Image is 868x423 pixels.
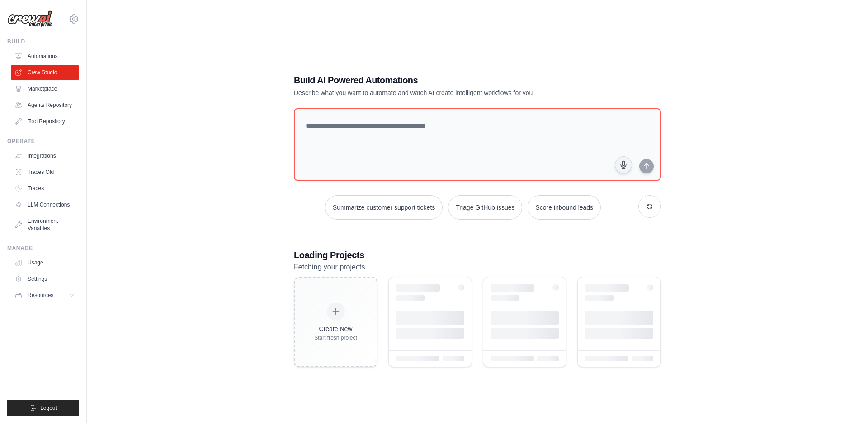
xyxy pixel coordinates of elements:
[314,334,357,341] div: Start fresh project
[11,114,79,129] a: Tool Repository
[7,10,52,28] img: Logo
[11,65,79,80] a: Crew Studio
[294,74,598,87] h1: Build AI Powered Automations
[40,404,57,412] span: Logout
[294,261,661,273] p: Fetching your projects...
[294,88,598,97] p: Describe what you want to automate and watch AI create intelligent workflows for you
[11,214,79,236] a: Environment Variables
[638,195,661,218] button: Get new suggestions
[294,249,661,261] h3: Loading Projects
[615,156,632,173] button: Click to speak your automation idea
[11,181,79,196] a: Traces
[11,82,79,96] a: Marketplace
[528,195,601,220] button: Score inbound leads
[11,98,79,112] a: Agents Repository
[11,197,79,212] a: LLM Connections
[7,138,79,145] div: Operate
[7,245,79,252] div: Manage
[325,195,443,220] button: Summarize customer support tickets
[11,288,79,303] button: Resources
[11,255,79,270] a: Usage
[7,400,79,416] button: Logout
[11,49,79,63] a: Automations
[7,38,79,45] div: Build
[11,149,79,163] a: Integrations
[11,165,79,179] a: Traces Old
[28,292,53,299] span: Resources
[11,272,79,286] a: Settings
[314,324,357,333] div: Create New
[448,195,522,220] button: Triage GitHub issues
